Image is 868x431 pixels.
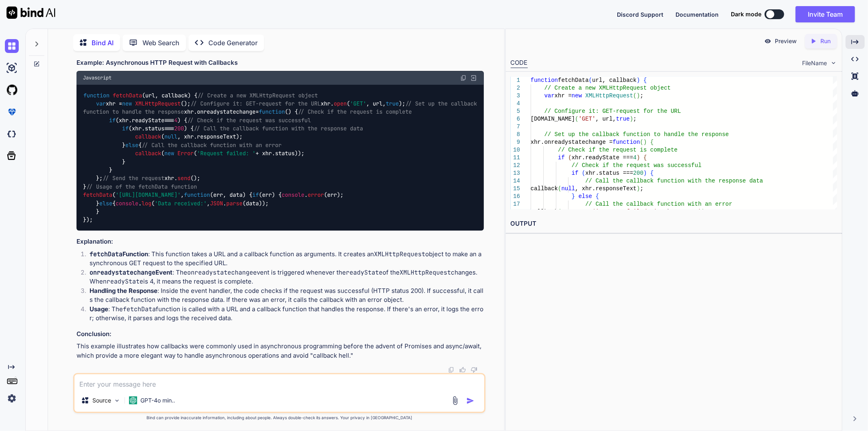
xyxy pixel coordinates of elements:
[471,367,477,373] img: dislike
[5,39,19,53] img: chat
[135,150,161,157] span: callback
[511,58,528,68] div: CODE
[346,268,383,277] code: readyState
[400,268,451,277] code: XMLHttpRequest
[142,141,282,149] span: // Call the callback function with an error
[578,193,592,200] span: else
[197,133,236,141] span: responseText
[616,116,630,122] span: true
[460,75,467,81] img: copy
[585,92,633,99] span: XMLHttpRequest
[511,146,520,154] div: 10
[592,77,636,84] span: url, callback
[77,237,484,246] h3: Explanation:
[190,100,321,107] span: // Configure it: GET-request for the URL
[145,125,164,132] span: status
[164,133,177,141] span: null
[633,154,636,161] span: 4
[226,200,243,207] span: parse
[633,116,636,122] span: ;
[86,183,197,190] span: // Usage of the fetchData function
[558,185,561,192] span: (
[531,116,575,122] span: [DOMAIN_NAME]
[511,185,520,193] div: 15
[177,175,190,182] span: send
[636,185,640,192] span: )
[197,108,256,116] span: onreadystatechange
[155,200,207,207] span: 'Data received:'
[511,77,520,84] div: 1
[116,191,181,199] span: '[URL][DOMAIN_NAME]'
[544,92,554,99] span: var
[575,185,636,192] span: , xhr.responseText
[568,154,571,161] span: (
[702,209,705,215] span: )
[640,92,643,99] span: ;
[617,11,663,18] span: Discord Support
[116,200,138,207] span: console
[122,100,132,107] span: new
[511,84,520,92] div: 2
[197,92,318,99] span: // Create a new XMLHttpRequest object
[676,11,719,18] span: Documentation
[715,131,729,138] span: onse
[129,396,137,405] img: GPT-4o mini
[252,191,259,199] span: if
[585,170,633,176] span: xhr.status ===
[531,185,558,192] span: callback
[90,250,484,268] p: : This function takes a URL and a callback function as arguments. It creates an object to make an...
[73,415,485,421] p: Bind can provide inaccurate information, including about people. Always double-check its answers....
[5,391,19,405] img: settings
[511,100,520,108] div: 4
[511,208,520,216] div: 18
[122,125,129,132] span: if
[820,37,831,45] p: Run
[164,150,174,157] span: new
[544,131,715,138] span: // Set up the callback function to handle the resp
[77,330,484,339] h3: Conclusion:
[705,209,708,215] span: ;
[113,92,142,99] span: fetchData
[450,396,460,405] img: attachment
[77,342,484,360] p: This example illustrates how callbacks were commonly used in asynchronous programming before the ...
[636,77,640,84] span: )
[511,154,520,162] div: 11
[103,175,164,182] span: // Send the request
[448,367,455,373] img: copy
[511,169,520,177] div: 13
[350,100,366,107] span: 'GET'
[558,209,561,215] span: (
[83,191,112,199] span: fetchData
[90,250,148,258] strong: Function
[756,178,763,184] span: ta
[187,268,253,277] code: onreadystatechange
[5,127,19,141] img: darkCloudIdeIcon
[470,74,477,81] img: Open in Browser
[775,37,797,45] p: Preview
[386,100,399,107] span: true
[208,38,258,48] p: Code Generator
[612,139,640,145] span: function
[643,139,647,145] span: )
[731,10,761,18] span: Dark mode
[90,305,484,323] p: : The function is called with a URL and a callback function that handles the response. If there's...
[140,396,175,405] p: GPT-4o min..
[511,162,520,169] div: 12
[194,125,363,132] span: // Call the callback function with the response data
[114,397,120,404] img: Pick Models
[511,200,520,208] div: 17
[282,191,304,199] span: console
[585,178,756,184] span: // Call the callback function with the response da
[90,250,122,258] code: fetchData
[578,116,595,122] span: 'GET'
[298,108,412,116] span: // Check if the request is complete
[92,396,111,405] p: Source
[5,83,19,97] img: githubLight
[5,105,19,119] img: premium
[210,200,223,207] span: JSON
[585,201,732,207] span: // Call the callback function with an error
[531,209,558,215] span: callback
[636,154,640,161] span: )
[142,38,179,48] p: Web Search
[7,7,55,19] img: Bind AI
